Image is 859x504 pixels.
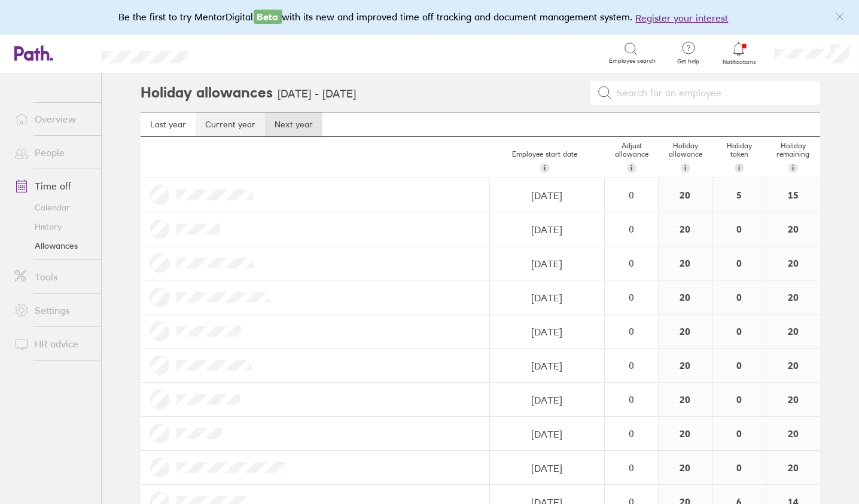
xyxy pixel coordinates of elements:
a: Settings [5,298,101,322]
div: Holiday allowance [659,137,712,178]
div: Holiday taken [712,137,766,178]
div: 20 [766,417,820,450]
div: 0 [605,224,657,234]
h2: Holiday allowances [141,74,273,112]
a: History [5,217,101,236]
input: dd/mm/yyyy [491,247,604,280]
div: Employee start date [485,145,605,178]
div: 20 [659,280,712,314]
input: dd/mm/yyyy [491,179,604,212]
a: Last year [141,112,196,136]
a: Next year [265,112,322,136]
input: dd/mm/yyyy [491,315,604,349]
div: 0 [712,417,766,450]
span: i [739,163,741,173]
input: dd/mm/yyyy [491,451,604,485]
input: dd/mm/yyyy [491,417,604,451]
div: 0 [605,326,657,337]
a: Calendar [5,198,101,217]
span: Notifications [720,59,759,66]
a: Notifications [720,41,759,66]
div: 0 [605,190,657,200]
div: 0 [712,349,766,382]
div: 15 [766,178,820,212]
div: 0 [712,280,766,314]
span: i [685,163,687,173]
span: Employee search [609,57,656,65]
input: dd/mm/yyyy [491,383,604,417]
div: 20 [659,451,712,484]
div: 20 [766,314,820,348]
div: 5 [712,178,766,212]
a: Overview [5,107,101,131]
div: Search [221,47,251,58]
div: 0 [605,292,657,303]
input: dd/mm/yyyy [491,213,604,246]
div: 0 [605,428,657,439]
div: 20 [766,383,820,416]
a: Time off [5,174,101,198]
a: People [5,140,101,164]
div: 0 [712,451,766,484]
button: Register your interest [636,11,729,25]
div: 0 [712,383,766,416]
div: 0 [712,212,766,246]
div: 20 [659,178,712,212]
div: 0 [712,246,766,280]
div: 20 [766,451,820,484]
div: 0 [605,360,657,371]
input: dd/mm/yyyy [491,281,604,314]
span: i [544,163,546,173]
a: Tools [5,265,101,289]
div: Be the first to try MentorDigital with its new and improved time off tracking and document manage... [119,10,741,25]
div: 20 [659,212,712,246]
span: i [631,163,633,173]
div: 0 [605,258,657,268]
span: Beta [254,10,282,24]
div: 20 [659,314,712,348]
div: 0 [605,462,657,473]
span: Get help [669,58,708,65]
div: 20 [659,246,712,280]
div: 20 [659,417,712,450]
h3: [DATE] - [DATE] [278,88,356,100]
input: Search for an employee [612,81,813,104]
a: Current year [196,112,265,136]
div: 0 [605,394,657,405]
div: 20 [659,383,712,416]
div: 20 [766,246,820,280]
div: 20 [659,349,712,382]
div: Adjust allowance [605,137,659,178]
div: 20 [766,349,820,382]
span: i [793,163,794,173]
div: 20 [766,280,820,314]
a: Allowances [5,236,101,255]
div: 20 [766,212,820,246]
div: 0 [712,314,766,348]
a: HR advice [5,332,101,356]
input: dd/mm/yyyy [491,349,604,383]
div: Holiday remaining [766,137,820,178]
